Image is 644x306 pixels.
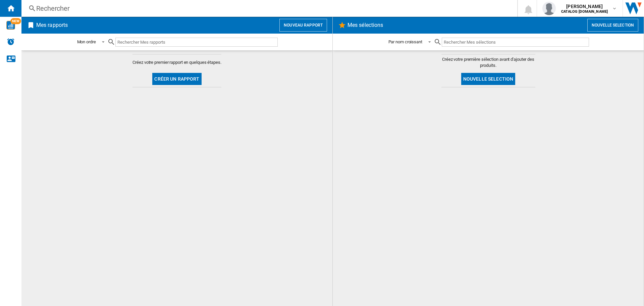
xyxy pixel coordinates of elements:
b: CATALOG [DOMAIN_NAME] [561,9,608,14]
button: Nouvelle selection [587,19,638,32]
button: Créer un rapport [152,73,201,85]
span: Créez votre première sélection avant d'ajouter des produits. [441,56,535,69]
h2: Mes sélections [346,19,384,32]
div: Rechercher [36,4,500,13]
img: wise-card.svg [6,21,15,30]
div: Par nom croissant [388,39,422,44]
span: [PERSON_NAME] [561,3,608,10]
img: alerts-logo.svg [7,38,15,46]
input: Rechercher Mes sélections [442,38,589,47]
h2: Mes rapports [35,19,69,32]
button: Nouveau rapport [279,19,327,32]
div: Mon ordre [77,39,96,44]
span: NEW [10,18,21,24]
span: Créez votre premier rapport en quelques étapes. [132,59,221,65]
input: Rechercher Mes rapports [115,38,278,47]
img: profile.jpg [542,2,556,15]
button: Nouvelle selection [461,73,516,85]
